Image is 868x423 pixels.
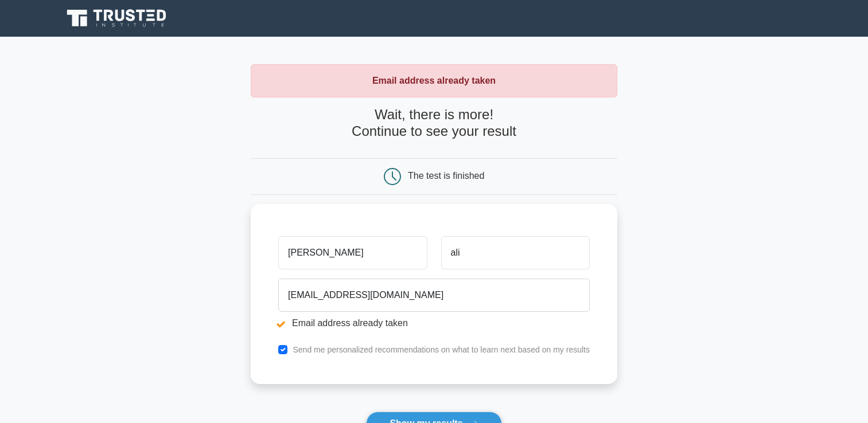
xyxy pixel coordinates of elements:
li: Email address already taken [278,316,590,330]
strong: Email address already taken [372,76,496,85]
input: First name [278,236,427,269]
input: Email [278,279,590,312]
h4: Wait, there is more! Continue to see your result [251,107,617,140]
input: Last name [441,236,590,269]
div: The test is finished [408,171,484,181]
label: Send me personalized recommendations on what to learn next based on my results [293,345,590,354]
